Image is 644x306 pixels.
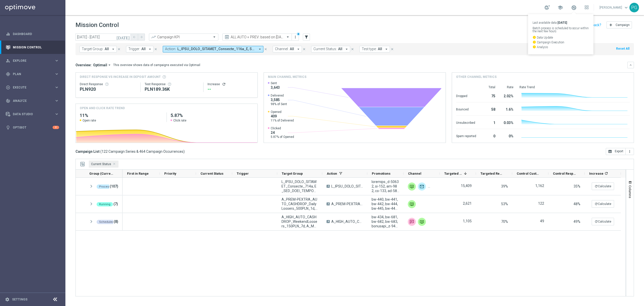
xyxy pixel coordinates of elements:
button: Target Group: All arrow_drop_down [79,46,117,52]
button: Action: L_IPSU_DOLO_SITAMET_Consecte_116a_E, S_DOEI_TEMP_INC_UTL-ETDO8-MAG-AL-ENIM_243ad930_5m, V... [163,46,263,52]
span: Opened [271,110,294,114]
div: Private message [408,200,416,208]
button: Mission Control [6,45,59,49]
span: Delivered [271,94,287,98]
div: Spam reported [456,132,476,140]
h2: 11% [80,112,163,118]
span: 39% [501,184,508,189]
span: Analyze [13,99,54,102]
span: (8) [114,217,118,227]
span: A [327,220,330,223]
span: Priority [164,172,176,175]
i: arrow_drop_down [384,47,389,51]
span: Trigger: [128,47,140,51]
div: PG [629,3,639,12]
div: There are unsaved changes [297,32,300,36]
i: arrow_drop_down [148,47,152,51]
i: keyboard_arrow_right [54,98,59,103]
div: Row Groups [89,161,118,168]
i: refresh [594,220,598,223]
span: Execute [13,86,54,89]
a: Optibot [13,121,53,134]
button: lightbulb Optibot 2 [6,126,59,130]
span: Current Status: [313,47,337,51]
span: 35% [574,184,580,189]
colored-tag: Processing [97,184,117,188]
i: keyboard_arrow_right [54,85,59,90]
div: Dropped [456,91,476,100]
span: A [327,202,330,205]
span: A_PREM_AUTO_SCRATCH_Birthday_365d, A_MIN_AUTO_CASHDROP_Anniversaries-1Y_10PLN_once, A_LOW_AUTO_CA... [331,184,363,189]
img: Private message [418,218,426,226]
a: Mission Control [13,41,59,54]
div: Bounced [456,105,476,113]
p: Last available data: [533,21,589,24]
div: Optibot [6,121,59,134]
span: 11% of Delivered [271,118,294,123]
span: All [338,47,342,51]
input: Select date range [75,34,131,41]
a: [PERSON_NAME]keyboard_arrow_down [599,4,629,11]
button: Optimail arrow_drop_down [92,63,113,67]
div: 0.03% [501,118,513,126]
button: close [390,46,394,52]
button: refreshCalculate [592,182,614,190]
div: Rate [501,85,513,89]
button: Test type: All arrow_drop_down [359,46,390,52]
span: All [105,47,109,51]
span: Action [327,172,337,175]
div: 1 [482,118,495,126]
div: Rate Trend [519,85,630,89]
i: close [390,47,394,51]
button: Data Studio keyboard_arrow_right [6,112,59,116]
h3: Campaign List [75,149,185,154]
span: Target Group: [82,47,103,51]
button: close [350,46,355,52]
div: Pop-up [428,182,436,191]
span: A_PREM_AUTO_SCRATCH_Birthday_365d, A_MIN_AUTO_CASHDROP_Anniversaries-1Y_10PLN_once, A_LOW_AUTO_CA... [281,179,318,193]
label: 1,105 [463,219,472,223]
i: more_vert [628,149,632,154]
span: Columns [628,185,632,198]
i: close [302,47,306,51]
span: bw-434, bw-681, bw-682, bw-683, bonusapi_z-94803, bonusapi_z-94807, bonusapi_z-94811, bonusapi_z-... [372,215,399,228]
p: Data Update [533,36,588,39]
i: track_changes [6,99,10,103]
colored-tag: Scheduled [97,220,116,224]
button: play_circle_outline Execute keyboard_arrow_right [6,85,59,89]
i: add [609,23,613,27]
button: more_vert [626,148,634,155]
span: A_PREM-PEXTRA_AUTO_CASHDROP_DailyLoosers_500PLN_1d, A_PREM-PEXTRA_AUTO_CASHDROP_DailyLoosers_250P... [331,202,363,206]
span: L_IPSU_DOLO_SITAMET_Consecte_116a_E, S_DOEI_TEMP_INC_UTL-ETDO8-MAG-AL-ENIM_243ad930_5m, V_QUIS_NO... [177,47,256,51]
span: 53% [501,202,508,206]
div: This overview shows data of campaigns executed via Optimail [113,63,200,67]
button: person_search Explore keyboard_arrow_right [6,59,59,63]
div: Unsubscribed [456,118,476,126]
div: Mission Control [6,41,59,54]
span: Control Customers [517,172,540,175]
span: 49% [574,219,580,224]
strong: [DATE] [557,21,567,24]
button: filter_alt [303,34,310,41]
span: ) [183,149,185,154]
span: Click rate [173,118,186,123]
i: close [117,47,121,51]
div: 2.02% [501,91,513,100]
span: A [327,185,330,188]
span: Targeted Response Rate [480,172,504,175]
span: Control Response Rate [553,172,576,175]
span: First in Range [127,172,149,175]
i: equalizer [6,32,10,36]
button: track_changes Analyze keyboard_arrow_right [6,99,59,103]
div: PLN189,361 [145,86,199,92]
span: All [141,47,146,51]
a: Last available data:[DATE] Batch process is scheduled to occur within the next few hours watch_la... [571,4,577,12]
label: 122 [538,201,544,206]
div: 0% [501,132,513,140]
i: open_in_browser [608,149,612,154]
span: 98% of Sent [271,102,287,106]
label: 15,409 [461,183,472,188]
